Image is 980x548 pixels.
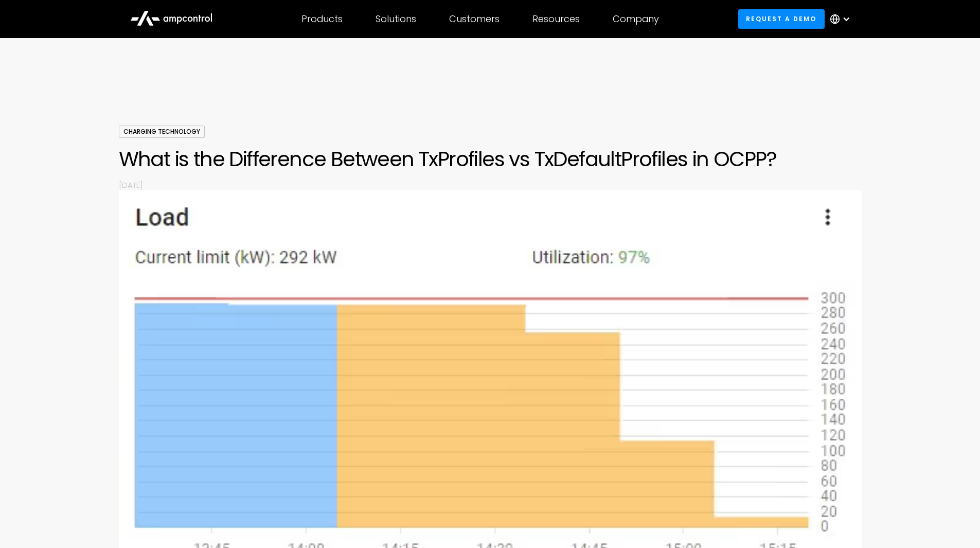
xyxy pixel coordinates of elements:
div: Resources [532,13,580,25]
div: Customers [449,13,500,25]
div: Solutions [376,13,416,25]
p: [DATE] [119,180,862,190]
a: Request a demo [738,9,825,28]
h1: What is the Difference Between TxProfiles vs TxDefaultProfiles in OCPP? [119,147,862,171]
div: Products [301,13,343,25]
div: Company [613,13,659,25]
div: Charging Technology [119,126,205,138]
